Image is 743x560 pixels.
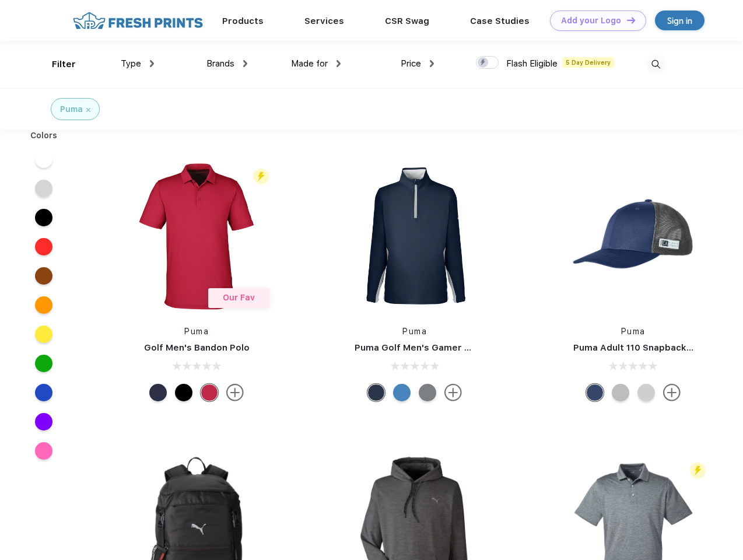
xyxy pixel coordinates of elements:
img: flash_active_toggle.svg [690,463,706,478]
div: Add your Logo [561,16,621,26]
div: Quiet Shade [419,384,436,401]
img: fo%20logo%202.webp [69,10,206,31]
a: Puma [621,327,646,336]
div: Puma [60,103,83,116]
img: func=resize&h=266 [119,159,274,314]
img: dropdown.png [150,60,154,67]
img: dropdown.png [430,60,434,67]
div: Sign in [667,14,692,27]
span: 5 Day Delivery [562,57,614,68]
img: DT [627,17,635,23]
img: dropdown.png [337,60,341,67]
div: Peacoat with Qut Shd [586,384,604,401]
a: Products [222,16,264,26]
img: func=resize&h=266 [556,159,711,314]
span: Flash Eligible [506,58,558,69]
a: Services [304,16,344,26]
img: more.svg [226,384,244,401]
span: Our Fav [223,293,255,302]
div: Bright Cobalt [393,384,411,401]
div: Colors [22,129,66,142]
a: Puma Golf Men's Gamer Golf Quarter-Zip [355,342,539,353]
span: Price [401,58,421,69]
a: CSR Swag [385,16,429,26]
div: Puma Black [175,384,192,401]
span: Type [121,58,141,69]
a: Puma [402,327,427,336]
div: Navy Blazer [149,384,167,401]
div: Ski Patrol [201,384,218,401]
div: Quarry Brt Whit [637,384,655,401]
a: Golf Men's Bandon Polo [144,342,250,353]
img: more.svg [663,384,681,401]
img: desktop_search.svg [646,55,665,74]
span: Made for [291,58,328,69]
a: Sign in [655,10,705,30]
div: Filter [52,58,76,71]
a: Puma [184,327,209,336]
span: Brands [206,58,234,69]
img: filter_cancel.svg [86,108,90,112]
img: func=resize&h=266 [337,159,492,314]
div: Quarry with Brt Whit [612,384,629,401]
div: Navy Blazer [367,384,385,401]
img: flash_active_toggle.svg [253,169,269,184]
img: more.svg [444,384,462,401]
img: dropdown.png [243,60,247,67]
